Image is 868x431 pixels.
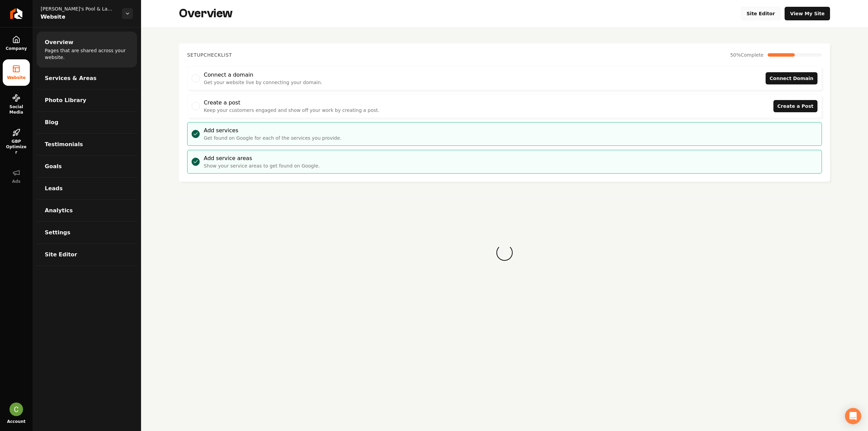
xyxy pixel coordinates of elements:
a: Create a Post [773,100,817,112]
button: Open user button [9,403,23,416]
span: Analytics [45,207,73,215]
span: Website [41,12,117,22]
span: Ads [9,179,23,184]
a: View My Site [785,7,830,20]
a: Site Editor [37,244,137,266]
h3: Create a post [204,99,379,107]
span: 50 % [730,52,764,58]
a: Site Editor [741,7,781,20]
img: Rebolt Logo [10,8,23,19]
p: Show your service areas to get found on Google. [204,162,320,169]
span: Website [4,75,28,80]
span: Settings [45,229,71,237]
span: Testimonials [45,140,83,149]
h3: Add service areas [204,154,320,162]
a: Leads [37,178,137,199]
a: Analytics [37,200,137,221]
div: Open Intercom Messenger [845,408,861,424]
span: Account [7,419,26,424]
a: Blog [37,112,137,133]
h2: Overview [179,7,233,20]
a: Social Media [3,89,30,120]
span: Connect Domain [770,75,813,82]
span: Services & Areas [45,74,97,82]
span: [PERSON_NAME]'s Pool & Lawn Services, LLC [41,5,117,12]
p: Keep your customers engaged and show off your work by creating a post. [204,107,379,114]
a: Services & Areas [37,67,137,89]
a: Settings [37,222,137,243]
span: Complete [741,52,764,58]
span: Pages that are shared across your website. [45,47,129,61]
span: Social Media [3,104,30,115]
span: Setup [187,52,203,58]
a: Testimonials [37,134,137,155]
button: Ads [3,163,30,190]
span: Leads [45,184,63,193]
span: Site Editor [45,251,77,259]
span: Goals [45,162,62,171]
h2: Checklist [187,52,232,58]
a: GBP Optimizer [3,123,30,160]
h3: Connect a domain [204,71,322,79]
img: Candela Corradin [9,403,23,416]
span: Overview [45,38,73,46]
span: Create a Post [777,103,813,110]
span: GBP Optimizer [3,139,30,155]
span: Photo Library [45,96,86,104]
span: Company [3,46,30,51]
a: Connect Domain [766,72,817,84]
a: Company [3,30,30,57]
p: Get your website live by connecting your domain. [204,79,322,86]
h3: Add services [204,126,341,135]
p: Get found on Google for each of the services you provide. [204,135,341,141]
a: Photo Library [37,90,137,111]
a: Goals [37,156,137,177]
span: Blog [45,118,58,126]
div: Loading [496,244,514,262]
